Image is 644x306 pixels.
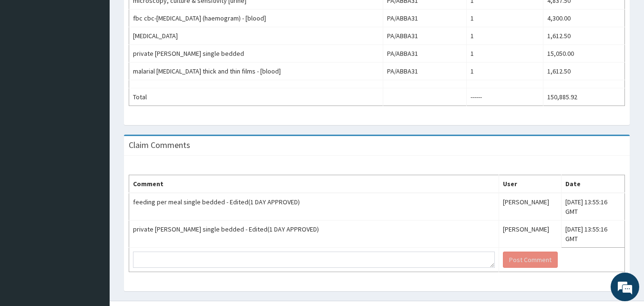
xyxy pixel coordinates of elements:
[562,221,625,248] td: [DATE] 13:55:16 GMT
[129,141,190,149] h3: Claim Comments
[466,45,543,63] td: 1
[129,88,383,106] td: Total
[562,193,625,221] td: [DATE] 13:55:16 GMT
[383,10,466,27] td: PA/ABBA31
[543,88,625,106] td: 150,885.92
[499,175,562,193] th: User
[129,193,499,221] td: feeding per meal single bedded - Edited(1 DAY APPROVED)
[129,10,383,27] td: fbc cbc-[MEDICAL_DATA] (haemogram) - [blood]
[499,193,562,221] td: [PERSON_NAME]
[383,63,466,80] td: PA/ABBA31
[499,221,562,248] td: [PERSON_NAME]
[383,27,466,45] td: PA/ABBA31
[466,63,543,80] td: 1
[543,45,625,63] td: 15,050.00
[543,27,625,45] td: 1,612.50
[129,63,383,80] td: malarial [MEDICAL_DATA] thick and thin films - [blood]
[543,10,625,27] td: 4,300.00
[129,221,499,248] td: private [PERSON_NAME] single bedded - Edited(1 DAY APPROVED)
[466,10,543,27] td: 1
[129,27,383,45] td: [MEDICAL_DATA]
[383,45,466,63] td: PA/ABBA31
[466,88,543,106] td: ------
[129,45,383,63] td: private [PERSON_NAME] single bedded
[466,27,543,45] td: 1
[129,175,499,193] th: Comment
[562,175,625,193] th: Date
[503,252,558,268] button: Post Comment
[543,63,625,80] td: 1,612.50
